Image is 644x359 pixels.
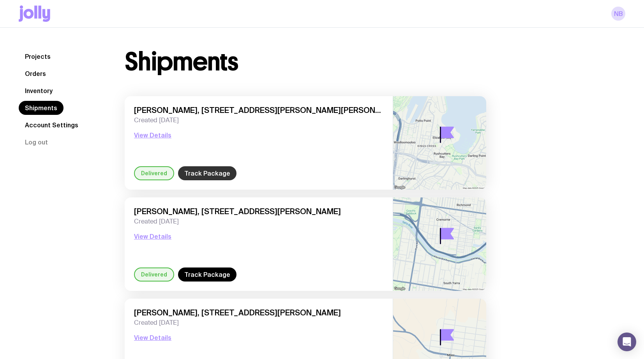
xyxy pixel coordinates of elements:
button: Log out [19,135,54,149]
span: Created [DATE] [134,116,383,124]
span: [PERSON_NAME], [STREET_ADDRESS][PERSON_NAME] [134,207,383,216]
a: Track Package [178,166,236,180]
button: View Details [134,130,171,140]
a: Shipments [19,101,64,115]
a: Inventory [19,84,59,98]
h1: Shipments [125,49,238,74]
a: NB [611,7,625,21]
span: [PERSON_NAME], [STREET_ADDRESS][PERSON_NAME][PERSON_NAME] [134,106,383,115]
div: Delivered [134,267,174,282]
span: [PERSON_NAME], [STREET_ADDRESS][PERSON_NAME] [134,308,383,317]
button: View Details [134,333,171,342]
span: Created [DATE] [134,218,383,225]
a: Account Settings [19,118,85,132]
div: Open Intercom Messenger [618,333,636,351]
a: Track Package [178,267,236,282]
a: Orders [19,67,52,81]
img: staticmap [393,197,486,291]
a: Projects [19,49,57,63]
span: Created [DATE] [134,319,383,327]
img: staticmap [393,96,486,190]
button: View Details [134,232,171,241]
div: Delivered [134,166,174,180]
